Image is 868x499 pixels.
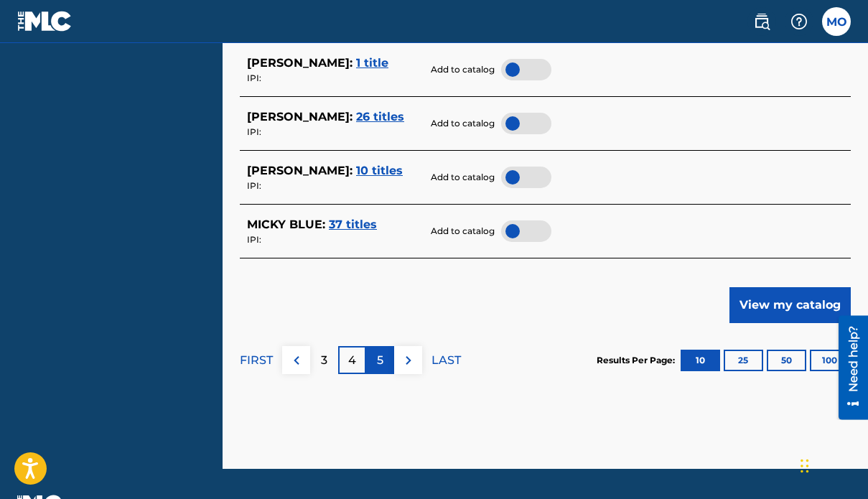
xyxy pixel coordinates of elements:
[822,7,851,36] div: User Menu
[681,350,720,371] button: 10
[356,56,388,70] span: 1 title
[400,352,417,369] img: right
[247,126,261,137] span: IPI:
[247,234,261,245] span: IPI:
[247,56,353,70] span: [PERSON_NAME] :
[801,444,809,488] div: Drag
[767,350,806,371] button: 50
[348,352,356,369] p: 4
[247,218,325,231] span: MICKY BLUE :
[724,350,763,371] button: 25
[828,316,868,420] iframe: Resource Center
[431,225,495,238] span: Add to catalog
[321,352,327,369] p: 3
[431,171,495,184] span: Add to catalog
[431,352,461,369] p: LAST
[329,218,377,231] span: 37 titles
[247,110,353,123] span: [PERSON_NAME] :
[597,354,678,367] p: Results Per Page:
[288,352,305,369] img: left
[729,287,851,323] button: View my catalog
[747,7,776,36] a: Public Search
[785,7,813,36] div: Help
[356,110,404,123] span: 26 titles
[16,10,35,76] div: Need help?
[431,63,495,76] span: Add to catalog
[247,164,353,177] span: [PERSON_NAME] :
[17,11,73,32] img: MLC Logo
[796,430,868,499] iframe: Chat Widget
[247,180,261,191] span: IPI:
[356,164,403,177] span: 10 titles
[240,352,273,369] p: FIRST
[377,352,383,369] p: 5
[247,73,261,83] span: IPI:
[753,13,770,30] img: search
[810,350,849,371] button: 100
[790,13,808,30] img: help
[431,117,495,130] span: Add to catalog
